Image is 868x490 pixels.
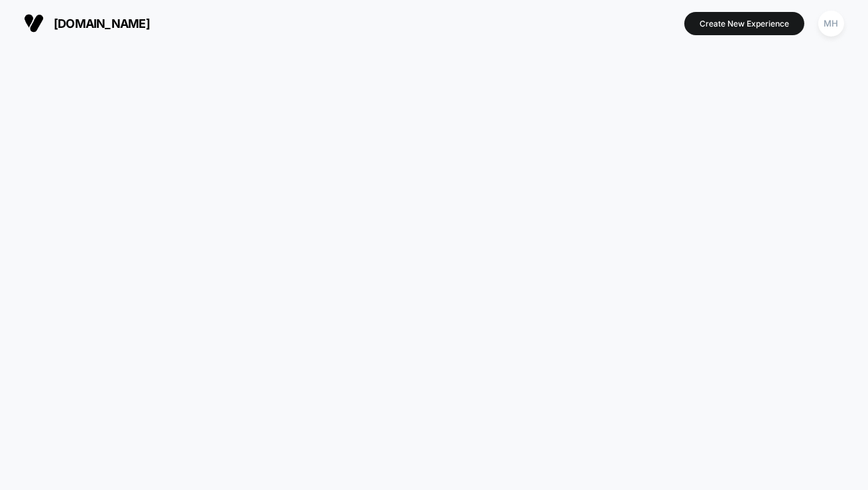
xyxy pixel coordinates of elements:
button: [DOMAIN_NAME] [20,13,154,34]
button: MH [814,10,848,37]
button: Create New Experience [684,12,804,35]
div: MH [818,11,844,37]
span: [DOMAIN_NAME] [54,17,150,31]
img: Visually logo [24,13,44,33]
